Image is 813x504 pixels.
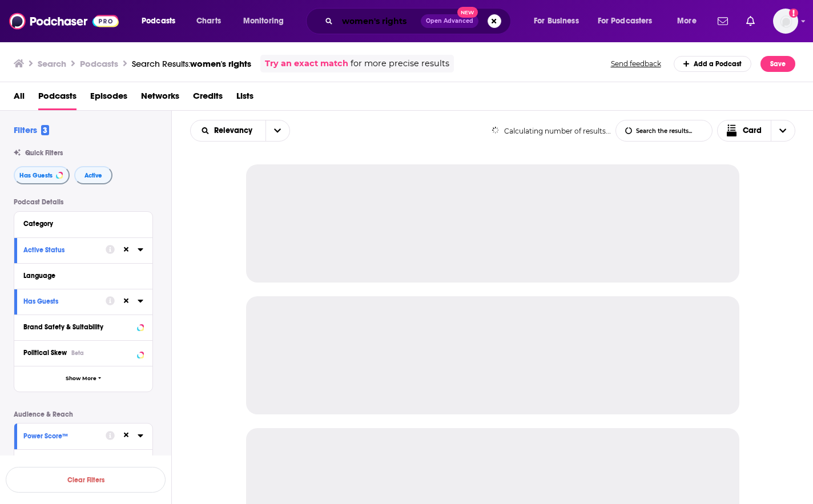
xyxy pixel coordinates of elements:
h3: Podcasts [80,58,118,69]
span: women's rights [190,58,251,69]
button: Open AdvancedNew [421,14,478,28]
span: Charts [196,13,221,29]
a: Show notifications dropdown [742,11,759,31]
div: Beta [71,349,84,357]
button: Active Status [23,243,106,257]
p: Podcast Details [14,198,153,206]
button: open menu [590,12,669,30]
svg: Add a profile image [789,9,798,18]
a: Networks [141,87,179,110]
button: Language [23,268,143,283]
span: More [677,13,697,29]
a: Lists [236,87,253,110]
span: Logged in as SkyHorsePub35 [773,9,798,34]
button: Show profile menu [773,9,798,34]
span: New [457,7,478,18]
button: Political SkewBeta [23,345,143,360]
h2: Filters [14,124,49,135]
div: Power Score™ [23,432,98,440]
span: Show More [66,376,96,382]
span: Open Advanced [426,18,473,24]
div: Language [23,272,136,280]
div: Brand Safety & Suitability [23,323,134,331]
button: Power Score™ [23,428,106,442]
a: Episodes [90,87,127,110]
div: Category [23,220,136,228]
a: Try an exact match [265,57,348,70]
button: Brand Safety & Suitability [23,320,143,334]
button: open menu [526,12,593,30]
div: Search podcasts, credits, & more... [317,8,522,34]
span: Political Skew [23,349,67,357]
button: Has Guests [23,294,106,308]
button: open menu [235,12,299,30]
button: Send feedback [607,59,665,68]
span: Monitoring [243,13,284,29]
span: for more precise results [351,57,449,70]
input: Search podcasts, credits, & more... [337,12,421,30]
span: Card [743,127,762,135]
button: Has Guests [14,166,70,184]
span: For Business [534,13,579,29]
button: open menu [669,12,711,30]
a: Charts [189,12,228,30]
span: For Podcasters [598,13,653,29]
h3: Search [38,58,66,69]
div: Search Results: [132,58,251,69]
button: Category [23,216,143,231]
button: Clear Filters [6,467,166,493]
button: Show More [14,366,152,392]
a: All [14,87,25,110]
span: Has Guests [19,172,53,179]
span: Podcasts [142,13,175,29]
button: Choose View [717,120,796,142]
a: Add a Podcast [674,56,752,72]
img: Podchaser - Follow, Share and Rate Podcasts [9,10,119,32]
a: Show notifications dropdown [713,11,732,31]
span: Quick Filters [25,149,63,157]
p: Audience & Reach [14,410,153,418]
h2: Choose List sort [190,120,290,142]
span: Active [84,172,102,179]
div: Active Status [23,246,98,254]
button: open menu [134,12,190,30]
button: open menu [265,120,289,141]
span: 3 [41,125,49,135]
img: User Profile [773,9,798,34]
button: Save [760,56,795,72]
span: Relevancy [214,127,256,135]
a: Credits [193,87,223,110]
div: Has Guests [23,297,98,305]
a: Podcasts [38,87,77,110]
button: Reach (Monthly) [23,454,143,469]
a: Search Results:women's rights [132,58,251,69]
button: Active [74,166,112,184]
button: open menu [191,127,265,135]
div: Calculating number of results... [492,127,611,135]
